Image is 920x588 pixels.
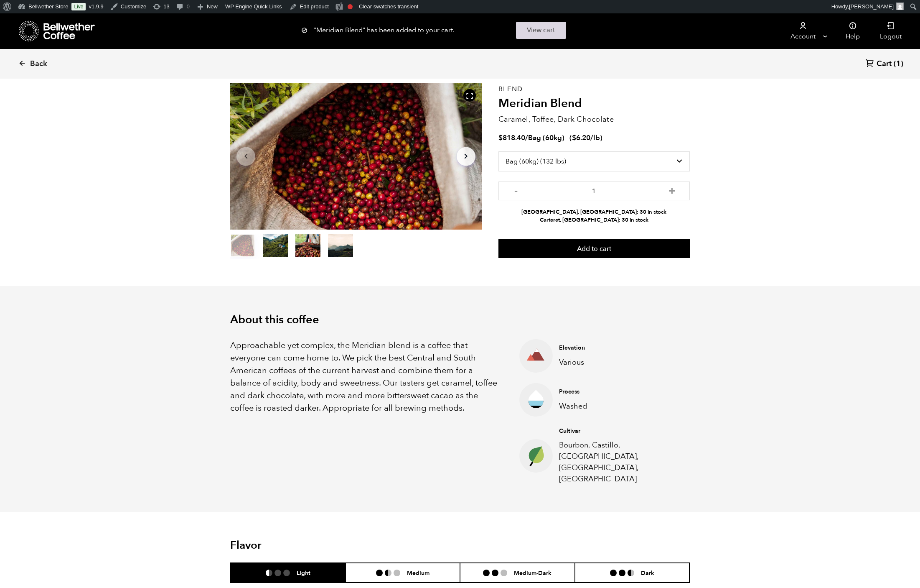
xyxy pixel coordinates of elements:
[516,22,566,39] a: View cart
[514,569,551,576] h6: Medium-Dark
[511,186,521,194] button: -
[230,313,690,327] h2: About this coffee
[559,427,677,435] h4: Cultivar
[559,388,677,396] h4: Process
[498,114,690,125] p: Caramel, Toffee, Dark Chocolate
[498,208,690,216] li: [GEOGRAPHIC_DATA], [GEOGRAPHIC_DATA]: 30 in stock
[569,133,602,143] span: ( )
[590,133,600,143] span: /lb
[498,133,503,143] span: $
[30,59,47,69] span: Back
[498,133,525,143] bdi: 818.40
[866,59,903,70] a: Cart (1)
[301,22,619,39] div: "Meridian Blend" has been added to your cart.
[348,4,353,9] div: Focus keyphrase not set
[894,59,903,69] span: (1)
[230,539,384,552] h2: Flavor
[71,3,86,10] a: Live
[498,239,690,258] button: Add to cart
[297,569,310,576] h6: Light
[407,569,430,576] h6: Medium
[559,357,677,368] p: Various
[559,401,677,412] p: Washed
[559,440,677,485] p: Bourbon, Castillo, [GEOGRAPHIC_DATA], [GEOGRAPHIC_DATA], [GEOGRAPHIC_DATA]
[230,339,498,414] p: Approachable yet complex, the Meridian blend is a coffee that everyone can come home to. We pick ...
[559,344,677,352] h4: Elevation
[641,569,654,576] h6: Dark
[572,133,576,143] span: $
[525,133,528,143] span: /
[528,133,564,143] span: Bag (60kg)
[498,97,690,111] h2: Meridian Blend
[498,216,690,224] li: Carteret, [GEOGRAPHIC_DATA]: 30 in stock
[877,59,892,69] span: Cart
[667,186,677,194] button: +
[849,3,894,10] span: [PERSON_NAME]
[572,133,590,143] bdi: 6.20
